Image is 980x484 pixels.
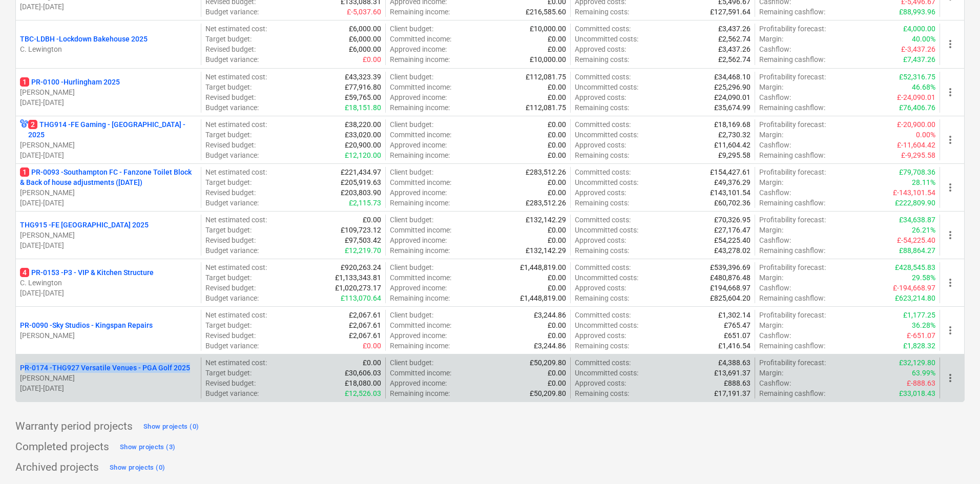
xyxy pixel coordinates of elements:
p: £0.00 [548,225,566,235]
p: £77,916.80 [345,82,381,92]
p: Profitability forecast : [759,119,826,130]
p: £43,323.39 [345,72,381,82]
p: £205,919.63 [341,177,381,187]
p: £1,302.14 [718,310,750,320]
p: £-143,101.54 [893,187,935,198]
p: C. Lewington [20,278,197,288]
p: Target budget : [205,177,252,187]
p: Margin : [759,130,783,140]
p: Remaining costs : [575,150,629,160]
p: £0.00 [548,34,566,44]
div: 1PR-0100 -Hurlingham 2025[PERSON_NAME][DATE]-[DATE] [20,77,197,108]
p: £0.00 [548,44,566,54]
p: £2,562.74 [718,34,750,44]
p: Committed costs : [575,215,631,225]
p: £132,142.29 [526,215,566,225]
p: £1,177.25 [903,310,935,320]
p: Profitability forecast : [759,72,826,82]
p: £1,448,819.00 [520,293,566,303]
p: Margin : [759,272,783,283]
p: Net estimated cost : [205,357,267,368]
p: £34,638.87 [899,215,935,225]
p: £79,708.36 [899,167,935,177]
p: Remaining costs : [575,198,629,208]
div: Show projects (3) [120,441,175,453]
p: Budget variance : [205,7,259,17]
div: TBC-LDBH -Lockdown Bakehouse 2025C. Lewington [20,34,197,54]
span: more_vert [944,229,956,241]
p: Committed costs : [575,310,631,320]
p: [DATE] - [DATE] [20,198,197,208]
p: [PERSON_NAME] [20,373,197,383]
p: £3,244.86 [534,310,566,320]
p: £0.00 [548,283,566,293]
p: Committed income : [390,177,451,187]
p: £132,142.29 [526,245,566,256]
p: Approved costs : [575,140,626,150]
p: Remaining income : [390,293,450,303]
p: £-651.07 [907,330,935,341]
div: 1PR-0093 -Southampton FC - Fanzone Toilet Block & Back of house adjustments ([DATE])[PERSON_NAME]... [20,167,197,208]
p: Remaining costs : [575,341,629,351]
p: Approved costs : [575,283,626,293]
p: £0.00 [548,187,566,198]
p: £35,674.99 [714,102,750,113]
p: £38,220.00 [345,119,381,130]
p: £112,081.75 [526,102,566,113]
div: THG915 -FE [GEOGRAPHIC_DATA] 2025[PERSON_NAME][DATE]-[DATE] [20,220,197,250]
p: Cashflow : [759,283,791,293]
div: Project has multi currencies enabled [20,119,28,140]
p: Budget variance : [205,293,259,303]
p: Approved income : [390,330,447,341]
p: Profitability forecast : [759,357,826,368]
p: Remaining costs : [575,293,629,303]
p: PR-0174 - THG927 Versatile Venues - PGA Golf 2025 [20,363,190,373]
p: Committed costs : [575,357,631,368]
span: more_vert [944,86,956,98]
p: Net estimated cost : [205,119,267,130]
button: Show projects (0) [107,459,168,476]
p: PR-0100 - Hurlingham 2025 [20,77,120,87]
p: Remaining income : [390,150,450,160]
p: Approved income : [390,44,447,54]
p: [DATE] - [DATE] [20,288,197,298]
p: £0.00 [548,320,566,330]
p: Approved costs : [575,92,626,102]
p: Margin : [759,34,783,44]
p: £43,278.02 [714,245,750,256]
p: Remaining cashflow : [759,293,825,303]
span: 1 [20,167,29,177]
p: £25,296.90 [714,82,750,92]
p: Margin : [759,320,783,330]
div: Show projects (0) [143,421,199,433]
p: £1,828.32 [903,341,935,351]
p: Budget variance : [205,245,259,256]
p: Budget variance : [205,198,259,208]
p: Net estimated cost : [205,262,267,272]
p: Approved costs : [575,235,626,245]
p: Target budget : [205,225,252,235]
p: £1,416.54 [718,341,750,351]
span: 4 [20,268,29,277]
span: 2 [28,120,37,129]
p: Revised budget : [205,44,256,54]
p: TBC-LDBH - Lockdown Bakehouse 2025 [20,34,148,44]
p: £154,427.61 [710,167,750,177]
p: Cashflow : [759,92,791,102]
p: [PERSON_NAME] [20,330,197,341]
p: £-9,295.58 [901,150,935,160]
p: £203,803.90 [341,187,381,198]
p: Revised budget : [205,283,256,293]
p: £6,000.00 [349,34,381,44]
p: £1,133,343.81 [335,272,381,283]
p: Profitability forecast : [759,167,826,177]
p: [PERSON_NAME] [20,87,197,97]
p: Cashflow : [759,44,791,54]
p: Client budget : [390,72,433,82]
p: £-3,437.26 [901,44,935,54]
p: £194,668.97 [710,283,750,293]
p: £112,081.75 [526,72,566,82]
p: Approved income : [390,92,447,102]
p: Budget variance : [205,54,259,65]
p: £216,585.60 [526,7,566,17]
